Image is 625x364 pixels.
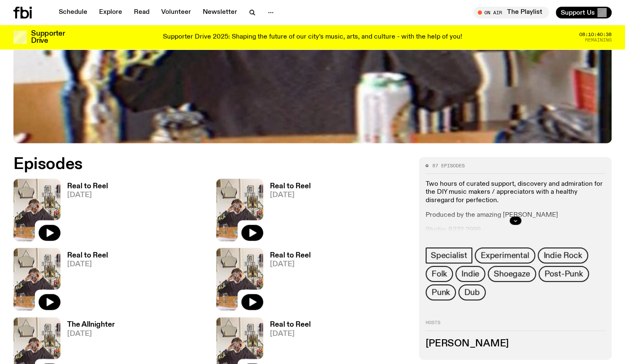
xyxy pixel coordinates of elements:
span: [DATE] [67,192,108,199]
span: [DATE] [67,330,115,338]
a: Volunteer [156,7,196,18]
a: Specialist [426,247,472,263]
a: Punk [426,284,456,300]
span: 87 episodes [432,164,465,168]
span: Post-Punk [544,269,583,278]
a: Read [129,7,154,18]
span: Indie [461,269,479,278]
p: Two hours of curated support, discovery and admiration for the DIY music makers / appreciators wi... [426,180,605,205]
span: Shoegaze [494,269,530,278]
h3: [PERSON_NAME] [426,339,605,348]
img: Jasper Craig Adams holds a vintage camera to his eye, obscuring his face. He is wearing a grey ju... [13,248,60,310]
span: Experimental [481,251,529,260]
a: Dub [458,284,485,300]
h3: Real to Reel [67,252,108,259]
button: Support Us [556,7,612,18]
a: Real to Reel[DATE] [263,183,311,241]
h3: Supporter Drive [31,30,65,44]
img: Jasper Craig Adams holds a vintage camera to his eye, obscuring his face. He is wearing a grey ju... [216,248,263,310]
a: Explore [94,7,127,18]
span: [DATE] [67,261,108,268]
a: Post-Punk [539,266,589,282]
span: [DATE] [270,330,311,338]
p: Supporter Drive 2025: Shaping the future of our city’s music, arts, and culture - with the help o... [163,34,462,41]
img: Jasper Craig Adams holds a vintage camera to his eye, obscuring his face. He is wearing a grey ju... [216,179,263,241]
a: Newsletter [198,7,242,18]
span: 08:10:40:38 [579,32,612,37]
h3: Real to Reel [67,183,108,190]
span: [DATE] [270,261,311,268]
span: Folk [431,269,447,278]
span: Dub [464,288,479,297]
span: Remaining [585,38,612,42]
a: Real to Reel[DATE] [60,183,108,241]
span: Support Us [561,9,595,16]
a: Real to Reel[DATE] [263,252,311,310]
a: Real to Reel[DATE] [60,252,108,310]
a: Folk [426,266,453,282]
a: Experimental [475,247,535,263]
span: Specialist [431,251,467,260]
h3: Real to Reel [270,321,311,328]
a: Schedule [54,7,92,18]
span: [DATE] [270,192,311,199]
h3: Real to Reel [270,183,311,190]
a: Indie [455,266,485,282]
a: Shoegaze [488,266,536,282]
h2: Hosts [426,320,605,330]
h3: Real to Reel [270,252,311,259]
h2: Episodes [13,157,409,172]
span: Indie Rock [544,251,582,260]
a: Indie Rock [538,247,588,263]
button: On AirThe Playlist [473,7,549,18]
img: Jasper Craig Adams holds a vintage camera to his eye, obscuring his face. He is wearing a grey ju... [13,179,60,241]
span: Punk [431,288,450,297]
h3: The Allnighter [67,321,115,328]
